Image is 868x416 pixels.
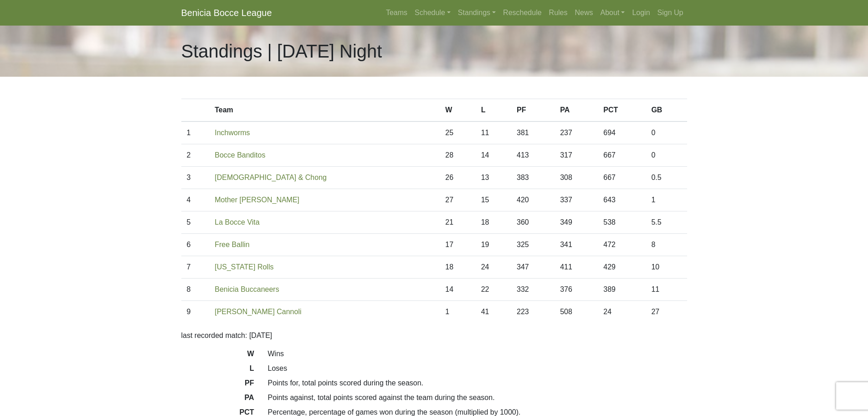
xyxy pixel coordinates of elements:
th: Team [209,99,440,122]
td: 8 [181,279,210,301]
td: 10 [646,256,687,279]
th: PF [511,99,555,122]
th: GB [646,99,687,122]
td: 22 [476,279,511,301]
td: 643 [598,189,646,211]
td: 0 [646,144,687,167]
td: 14 [476,144,511,167]
a: [US_STATE] Rolls [215,263,273,271]
td: 27 [646,301,687,323]
a: La Bocce Vita [215,218,259,226]
td: 4 [181,189,210,211]
p: last recorded match: [DATE] [181,330,687,341]
td: 1 [646,189,687,211]
dt: PA [175,392,261,407]
td: 472 [598,234,646,256]
a: Rules [545,4,571,22]
a: Login [628,4,653,22]
td: 223 [511,301,555,323]
td: 3 [181,167,210,189]
td: 7 [181,256,210,279]
a: Benicia Bocce League [181,4,272,22]
td: 18 [476,211,511,234]
td: 1 [440,301,475,323]
td: 332 [511,279,555,301]
td: 0 [646,121,687,144]
td: 376 [555,279,598,301]
th: W [440,99,475,122]
td: 5.5 [646,211,687,234]
td: 381 [511,121,555,144]
dd: Points against, total points scored against the team during the season. [261,392,694,403]
td: 18 [440,256,475,279]
td: 24 [598,301,646,323]
td: 347 [511,256,555,279]
dt: W [175,348,261,363]
td: 6 [181,234,210,256]
td: 411 [555,256,598,279]
td: 8 [646,234,687,256]
td: 9 [181,301,210,323]
td: 667 [598,167,646,189]
td: 11 [646,279,687,301]
td: 508 [555,301,598,323]
td: 538 [598,211,646,234]
td: 337 [555,189,598,211]
td: 17 [440,234,475,256]
td: 694 [598,121,646,144]
td: 325 [511,234,555,256]
h1: Standings | [DATE] Night [181,40,382,62]
a: Bocce Banditos [215,151,265,159]
a: News [571,4,597,22]
td: 15 [476,189,511,211]
td: 667 [598,144,646,167]
a: Schedule [411,4,454,22]
th: PCT [598,99,646,122]
a: About [597,4,629,22]
a: [PERSON_NAME] Cannoli [215,308,301,316]
td: 360 [511,211,555,234]
a: Teams [382,4,411,22]
td: 1 [181,121,210,144]
td: 19 [476,234,511,256]
dd: Wins [261,348,694,359]
td: 429 [598,256,646,279]
td: 420 [511,189,555,211]
td: 21 [440,211,475,234]
td: 11 [476,121,511,144]
td: 14 [440,279,475,301]
td: 389 [598,279,646,301]
th: L [476,99,511,122]
td: 0.5 [646,167,687,189]
th: PA [555,99,598,122]
td: 25 [440,121,475,144]
td: 413 [511,144,555,167]
td: 383 [511,167,555,189]
a: Standings [454,4,499,22]
a: Reschedule [499,4,545,22]
dt: PF [175,378,261,392]
a: Benicia Buccaneers [215,285,279,293]
dd: Loses [261,363,694,374]
dd: Points for, total points scored during the season. [261,378,694,389]
td: 13 [476,167,511,189]
td: 41 [476,301,511,323]
td: 317 [555,144,598,167]
a: [DEMOGRAPHIC_DATA] & Chong [215,174,327,181]
td: 27 [440,189,475,211]
td: 237 [555,121,598,144]
a: Mother [PERSON_NAME] [215,196,299,204]
a: Free Ballin [215,241,249,248]
td: 349 [555,211,598,234]
td: 28 [440,144,475,167]
a: Sign Up [654,4,687,22]
td: 308 [555,167,598,189]
td: 26 [440,167,475,189]
a: Inchworms [215,129,250,137]
td: 2 [181,144,210,167]
td: 24 [476,256,511,279]
dt: L [175,363,261,378]
td: 341 [555,234,598,256]
td: 5 [181,211,210,234]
